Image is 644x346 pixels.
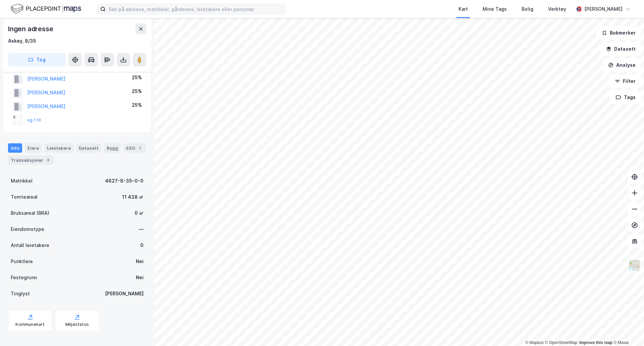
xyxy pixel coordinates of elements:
[602,58,641,72] button: Analyse
[139,225,144,233] div: —
[584,5,623,13] div: [PERSON_NAME]
[596,26,641,40] button: Bokmerker
[483,5,507,13] div: Mine Tags
[15,322,45,327] div: Kommunekart
[11,290,30,298] div: Tinglyst
[11,257,33,265] div: Punktleie
[8,155,54,165] div: Transaksjoner
[25,143,42,153] div: Eiere
[136,274,144,282] div: Nei
[11,225,44,233] div: Eiendomstype
[11,209,49,217] div: Bruksareal (BRA)
[8,37,36,45] div: Askøy, 8/35
[11,274,37,282] div: Festegrunn
[600,42,641,56] button: Datasett
[545,340,578,345] a: OpenStreetMap
[579,340,612,345] a: Improve this map
[522,5,533,13] div: Bolig
[11,3,81,15] img: logo.f888ab2527a4732fd821a326f86c7f29.svg
[135,209,144,217] div: 0 ㎡
[105,290,144,298] div: [PERSON_NAME]
[105,177,144,185] div: 4627-8-35-0-0
[123,143,146,153] div: ESG
[8,143,22,153] div: Info
[8,53,66,66] button: Tag
[44,143,73,153] div: Leietakere
[610,314,644,346] iframe: Chat Widget
[122,193,144,201] div: 11 438 ㎡
[132,73,142,82] div: 25%
[76,143,101,153] div: Datasett
[132,101,142,109] div: 25%
[136,257,144,265] div: Nei
[609,75,641,88] button: Filter
[65,322,89,327] div: Miljøstatus
[628,259,641,272] img: Z
[548,5,566,13] div: Verktøy
[11,177,33,185] div: Matrikkel
[11,241,49,249] div: Antall leietakere
[104,143,121,153] div: Bygg
[137,145,143,151] div: 1
[8,23,54,34] div: Ingen adresse
[459,5,468,13] div: Kart
[525,340,544,345] a: Mapbox
[11,193,38,201] div: Tomteareal
[610,314,644,346] div: Kontrollprogram for chat
[106,4,285,14] input: Søk på adresse, matrikkel, gårdeiere, leietakere eller personer
[132,87,142,95] div: 25%
[140,241,144,249] div: 0
[610,91,641,104] button: Tags
[45,157,51,163] div: 3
